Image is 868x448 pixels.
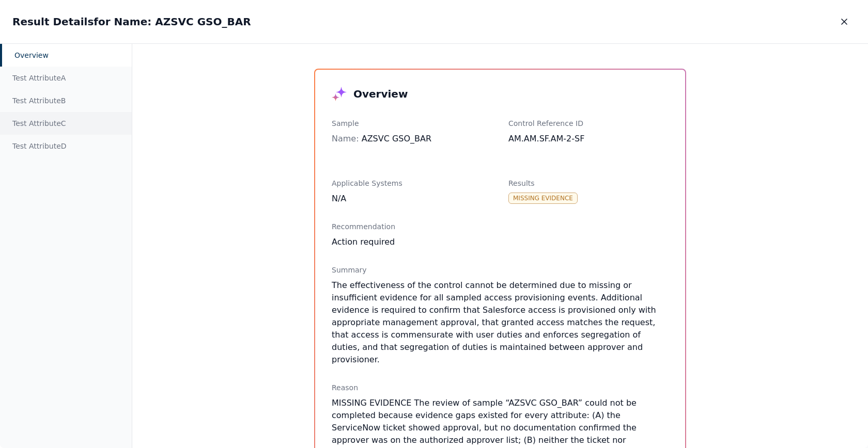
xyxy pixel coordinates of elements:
div: Summary [332,265,669,275]
p: The effectiveness of the control cannot be determined due to missing or insufficient evidence for... [332,279,669,366]
div: Missing Evidence [508,193,578,204]
div: Control Reference ID [508,118,669,129]
div: N/A [332,193,492,205]
div: Sample [332,118,492,129]
div: Results [508,178,669,188]
div: Recommendation [332,221,669,232]
div: AZSVC GSO_BAR [332,133,492,145]
span: Name : [332,134,359,143]
h2: Result Details for Name: AZSVC GSO_BAR [12,14,251,29]
h3: Overview [353,87,408,101]
div: Reason [332,382,669,393]
div: AM.AM.SF.AM-2-SF [508,133,669,145]
div: Action required [332,236,669,248]
div: Applicable Systems [332,178,492,188]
